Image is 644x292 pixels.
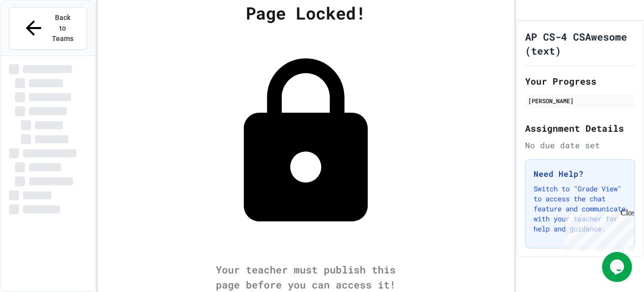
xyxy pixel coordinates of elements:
[51,13,74,44] span: Back to Teams
[525,139,635,151] div: No due date set
[206,262,406,292] div: Your teacher must publish this page before you can access it!
[525,121,635,135] h2: Assignment Details
[9,7,87,50] button: Back to Teams
[528,96,632,105] div: [PERSON_NAME]
[525,74,635,88] h2: Your Progress
[534,184,627,234] p: Switch to "Grade View" to access the chat feature and communicate with your teacher for help and ...
[4,4,69,64] div: Chat with us now!Close
[534,168,627,180] h3: Need Help?
[561,208,634,251] iframe: chat widget
[525,30,635,58] h1: AP CS-4 CSAwesome (text)
[602,252,634,282] iframe: chat widget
